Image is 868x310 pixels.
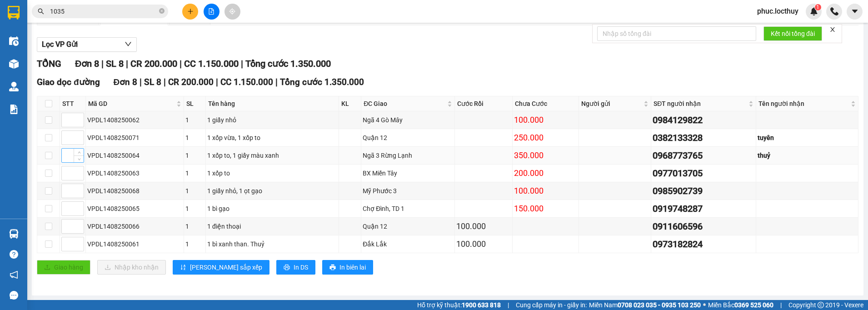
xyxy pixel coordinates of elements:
[75,58,99,69] span: Đơn 8
[363,186,453,196] div: Mỹ Phước 3
[653,202,754,216] div: 0919748287
[60,96,86,111] th: STT
[87,150,182,160] div: VPDL1408250064
[10,291,18,300] span: message
[514,202,577,215] div: 150.000
[173,260,269,275] button: sort-ascending[PERSON_NAME] sắp xếp
[651,235,756,253] td: 0973182824
[329,264,336,271] span: printer
[363,150,453,160] div: Ngã 3 Rừng Lạnh
[86,218,184,235] td: VPDL1408250066
[513,96,579,111] th: Chưa Cước
[514,185,577,197] div: 100.000
[363,115,453,125] div: Ngã 4 Gò Mây
[87,204,182,214] div: VPDL1408250065
[180,58,182,69] span: |
[86,165,184,182] td: VPDL1408250063
[514,167,577,180] div: 200.000
[180,264,186,271] span: sort-ascending
[86,200,184,218] td: VPDL1408250065
[208,8,215,15] span: file-add
[363,221,453,231] div: Quận 12
[322,260,373,275] button: printerIn biên lai
[456,238,511,250] div: 100.000
[87,186,182,196] div: VPDL1408250068
[653,131,754,145] div: 0382133328
[9,59,19,69] img: warehouse-icon
[280,77,364,87] span: Tổng cước 1.350.000
[130,58,177,69] span: CR 200.000
[37,260,90,275] button: uploadGiao hàng
[185,168,204,178] div: 1
[184,58,239,69] span: CC 1.150.000
[763,26,822,41] button: Kết nối tổng đài
[653,184,754,198] div: 0985902739
[229,8,235,15] span: aim
[815,4,821,10] sup: 1
[216,77,218,87] span: |
[829,26,836,33] span: close
[185,204,204,214] div: 1
[74,149,84,155] span: Increase Value
[758,133,857,143] div: tuyên
[38,8,44,15] span: search
[86,235,184,253] td: VPDL1408250061
[245,58,331,69] span: Tổng cước 1.350.000
[87,115,182,125] div: VPDL1408250062
[363,239,453,249] div: Đắk Lắk
[651,218,756,235] td: 0911606596
[651,182,756,200] td: 0985902739
[651,165,756,182] td: 0977013705
[514,114,577,126] div: 100.000
[187,8,194,15] span: plus
[207,168,337,178] div: 1 xốp to
[514,149,577,162] div: 350.000
[462,301,501,309] strong: 1900 633 818
[168,77,214,87] span: CR 200.000
[758,150,857,160] div: thuỷ
[756,129,858,147] td: tuyên
[653,99,747,109] span: SĐT người nhận
[651,147,756,165] td: 0968773765
[88,99,175,109] span: Mã GD
[294,262,308,272] span: In DS
[207,133,337,143] div: 1 xốp vừa, 1 xốp to
[220,77,273,87] span: CC 1.150.000
[771,29,815,39] span: Kết nối tổng đài
[126,58,128,69] span: |
[106,58,124,69] span: SL 8
[508,300,509,310] span: |
[76,156,82,162] span: down
[87,221,182,231] div: VPDL1408250066
[10,270,18,279] span: notification
[42,39,78,50] span: Lọc VP Gửi
[50,6,157,16] input: Tìm tên, số ĐT hoặc mã đơn
[76,150,82,155] span: up
[159,7,165,16] span: close-circle
[37,37,137,52] button: Lọc VP Gửi
[339,262,366,272] span: In biên lai
[87,239,182,249] div: VPDL1408250061
[224,4,240,20] button: aim
[589,300,701,310] span: Miền Nam
[37,58,61,69] span: TỔNG
[144,77,161,87] span: SL 8
[758,99,849,109] span: Tên người nhận
[364,99,445,109] span: ĐC Giao
[851,7,859,15] span: caret-down
[9,105,19,114] img: solution-icon
[276,260,315,275] button: printerIn DS
[284,264,290,271] span: printer
[9,229,19,239] img: warehouse-icon
[74,155,84,162] span: Decrease Value
[818,302,824,308] span: copyright
[9,36,19,46] img: warehouse-icon
[207,204,337,214] div: 1 bì gạo
[86,111,184,129] td: VPDL1408250062
[651,200,756,218] td: 0919748287
[207,115,337,125] div: 1 giấy nhỏ
[847,4,863,20] button: caret-down
[87,133,182,143] div: VPDL1408250071
[185,115,204,125] div: 1
[87,168,182,178] div: VPDL1408250063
